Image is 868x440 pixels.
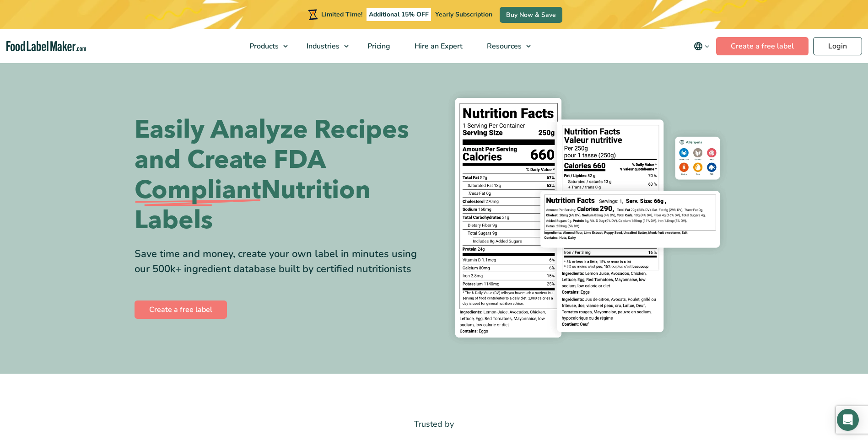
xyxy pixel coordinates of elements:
[367,8,431,21] span: Additional 15% OFF
[304,41,340,51] span: Industries
[500,7,562,23] a: Buy Now & Save
[837,409,859,431] div: Open Intercom Messenger
[135,247,427,277] div: Save time and money, create your own label in minutes using our 500k+ ingredient database built b...
[135,418,734,431] p: Trusted by
[365,41,391,51] span: Pricing
[135,175,261,205] span: Compliant
[237,29,292,63] a: Products
[135,115,427,236] h1: Easily Analyze Recipes and Create FDA Nutrition Labels
[135,300,227,319] a: Create a free label
[813,37,862,55] a: Login
[484,41,523,51] span: Resources
[403,29,473,63] a: Hire an Expert
[321,10,362,19] span: Limited Time!
[356,29,400,63] a: Pricing
[716,37,809,55] a: Create a free label
[247,41,280,51] span: Products
[435,10,492,19] span: Yearly Subscription
[475,29,535,63] a: Resources
[295,29,353,63] a: Industries
[412,41,464,51] span: Hire an Expert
